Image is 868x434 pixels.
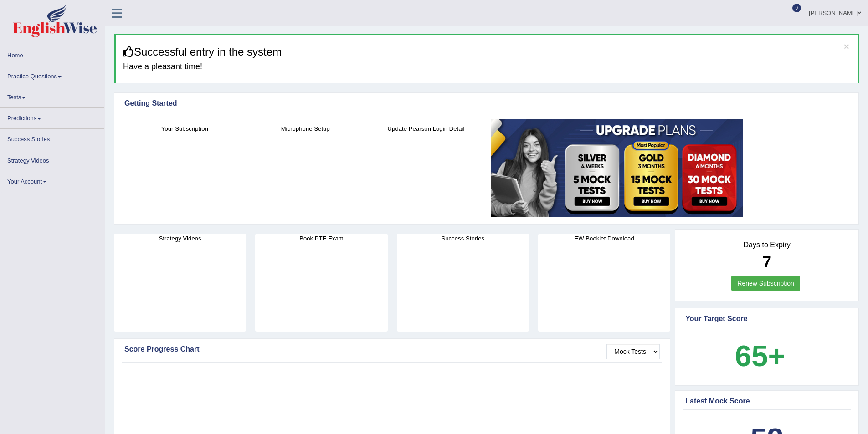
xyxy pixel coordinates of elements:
[0,108,104,126] a: Predictions
[538,234,670,243] h4: EW Booklet Download
[735,339,785,373] b: 65+
[124,344,660,355] div: Score Progress Chart
[124,98,848,109] div: Getting Started
[762,253,771,271] b: 7
[0,171,104,189] a: Your Account
[792,4,801,12] span: 0
[114,234,246,243] h4: Strategy Videos
[0,87,104,105] a: Tests
[370,124,482,133] h4: Update Pearson Login Detail
[397,234,529,243] h4: Success Stories
[491,119,743,217] img: small5.jpg
[0,45,104,63] a: Home
[0,129,104,147] a: Success Stories
[0,66,104,84] a: Practice Questions
[0,150,104,168] a: Strategy Videos
[685,396,848,407] div: Latest Mock Score
[844,41,849,51] button: ×
[123,46,852,58] h3: Successful entry in the system
[250,124,361,133] h4: Microphone Setup
[123,62,852,71] h4: Have a pleasant time!
[731,276,800,291] a: Renew Subscription
[129,124,241,133] h4: Your Subscription
[255,234,387,243] h4: Book PTE Exam
[685,313,848,324] div: Your Target Score
[685,241,848,249] h4: Days to Expiry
